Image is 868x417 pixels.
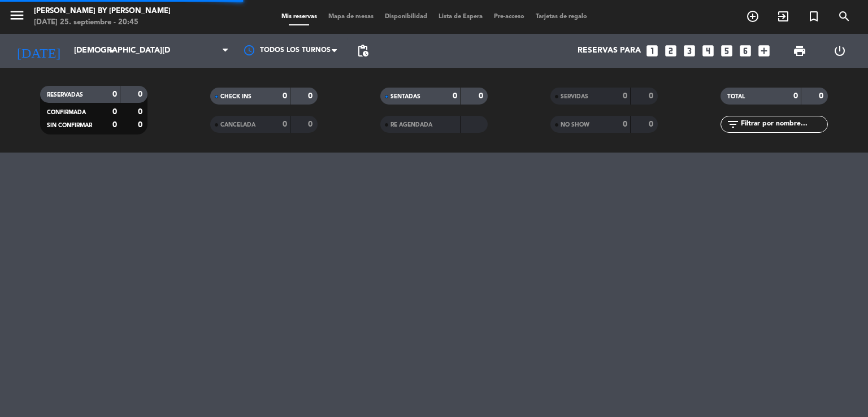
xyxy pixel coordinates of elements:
[819,34,860,68] div: LOG OUT
[740,118,827,131] input: Filtrar por nombre...
[276,14,323,20] span: Mis reservas
[47,92,83,98] span: RESERVADAS
[578,46,641,55] span: Reservas para
[807,10,821,23] i: turned_in_not
[8,38,68,63] i: [DATE]
[138,121,145,129] strong: 0
[645,44,659,58] i: looks_one
[220,122,255,128] span: CANCELADA
[793,44,806,58] span: print
[561,94,588,99] span: SERVIDAS
[719,44,734,58] i: looks_5
[833,44,847,58] i: power_settings_new
[47,110,86,115] span: CONFIRMADA
[726,118,740,131] i: filter_list
[308,120,315,128] strong: 0
[105,44,119,58] i: arrow_drop_down
[701,44,715,58] i: looks_4
[323,14,379,20] span: Mapa de mesas
[738,44,753,58] i: looks_6
[649,120,656,128] strong: 0
[837,10,851,23] i: search
[793,92,798,100] strong: 0
[727,94,745,99] span: TOTAL
[138,90,145,98] strong: 0
[390,94,420,99] span: SENTADAS
[649,92,656,100] strong: 0
[356,44,370,58] span: pending_actions
[220,94,251,99] span: CHECK INS
[283,92,287,100] strong: 0
[8,7,25,24] i: menu
[433,14,488,20] span: Lista de Espera
[112,121,117,129] strong: 0
[453,92,457,100] strong: 0
[379,14,433,20] span: Disponibilidad
[47,123,92,128] span: SIN CONFIRMAR
[682,44,697,58] i: looks_3
[530,14,593,20] span: Tarjetas de regalo
[283,120,287,128] strong: 0
[757,44,771,58] i: add_box
[390,122,432,128] span: RE AGENDADA
[112,90,117,98] strong: 0
[34,17,171,28] div: [DATE] 25. septiembre - 20:45
[8,7,25,28] button: menu
[138,108,145,116] strong: 0
[112,108,117,116] strong: 0
[776,10,790,23] i: exit_to_app
[663,44,678,58] i: looks_two
[746,10,759,23] i: add_circle_outline
[488,14,530,20] span: Pre-acceso
[561,122,589,128] span: NO SHOW
[623,120,627,128] strong: 0
[308,92,315,100] strong: 0
[34,6,171,17] div: [PERSON_NAME] by [PERSON_NAME]
[479,92,485,100] strong: 0
[623,92,627,100] strong: 0
[819,92,826,100] strong: 0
